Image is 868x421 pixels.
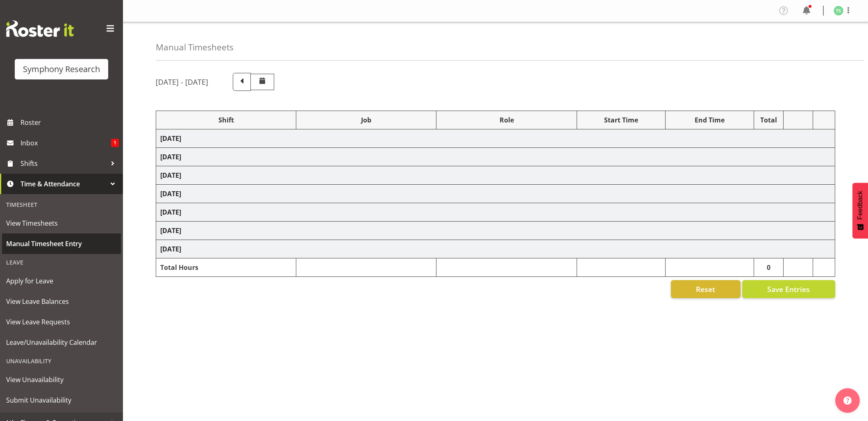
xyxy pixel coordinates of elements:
img: Rosterit website logo [6,20,74,37]
span: Manual Timesheet Entry [6,238,117,250]
td: [DATE] [156,129,835,148]
td: [DATE] [156,203,835,222]
a: View Leave Balances [2,291,121,312]
button: Feedback - Show survey [852,183,868,238]
div: Job [300,115,432,125]
td: [DATE] [156,185,835,203]
div: Unavailability [2,353,121,369]
span: View Unavailability [6,373,117,386]
div: Role [441,115,572,125]
div: End Time [670,115,750,125]
span: Inbox [20,137,111,149]
td: 0 [754,258,783,277]
a: Leave/Unavailability Calendar [2,332,121,353]
div: Timesheet [2,196,121,213]
a: Submit Unavailability [2,390,121,410]
span: View Timesheets [6,217,117,229]
button: Reset [671,280,741,298]
img: tanya-stebbing1954.jpg [834,6,843,16]
div: Leave [2,254,121,271]
a: Apply for Leave [2,271,121,291]
span: View Leave Balances [6,295,117,308]
td: Total Hours [156,258,296,277]
span: Roster [20,116,119,129]
div: Shift [160,115,292,125]
a: Manual Timesheet Entry [2,233,121,254]
td: [DATE] [156,166,835,185]
h5: [DATE] - [DATE] [156,77,208,86]
div: Symphony Research [23,63,100,75]
button: Save Entries [742,280,835,298]
div: Start Time [581,115,661,125]
div: Total [758,115,779,125]
span: Leave/Unavailability Calendar [6,336,117,349]
td: [DATE] [156,148,835,166]
h4: Manual Timesheets [156,43,234,52]
span: Time & Attendance [20,178,107,190]
span: View Leave Requests [6,316,117,328]
td: [DATE] [156,222,835,240]
span: Save Entries [767,284,810,294]
a: View Unavailability [2,369,121,390]
img: help-xxl-2.png [843,396,852,405]
span: Apply for Leave [6,275,117,287]
span: Submit Unavailability [6,394,117,406]
span: Feedback [857,191,864,220]
span: 1 [111,139,119,147]
a: View Timesheets [2,213,121,233]
a: View Leave Requests [2,312,121,332]
td: [DATE] [156,240,835,258]
span: Reset [696,284,715,294]
span: Shifts [20,157,107,170]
